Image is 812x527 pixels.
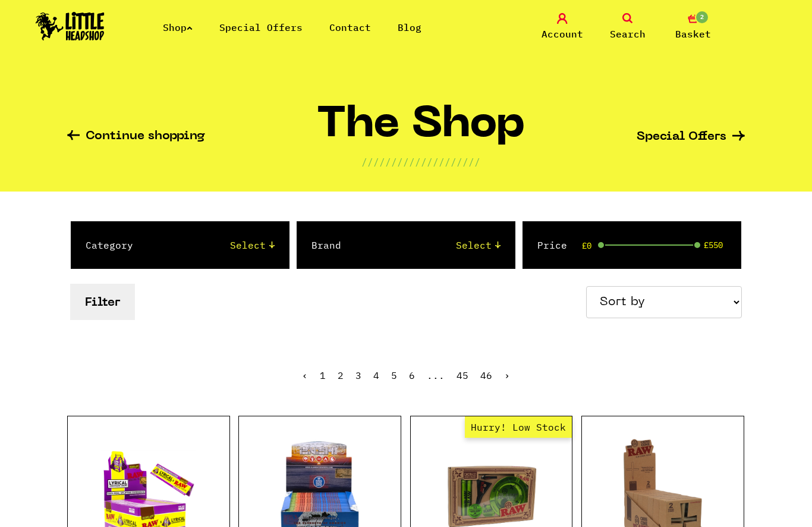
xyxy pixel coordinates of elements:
[163,21,193,33] a: Shop
[338,369,344,381] a: 2
[320,369,326,381] span: 1
[373,369,379,381] a: 4
[302,369,308,381] span: ‹
[695,10,709,24] span: 2
[409,369,415,381] a: 6
[598,13,657,41] a: Search
[355,369,361,381] a: 3
[219,21,303,33] a: Special Offers
[637,131,745,143] a: Special Offers
[86,238,133,252] label: Category
[302,371,308,380] li: « Previous
[504,369,510,381] a: Next »
[465,416,572,438] span: Hurry! Low Stock
[36,12,105,40] img: Little Head Shop Logo
[542,27,583,41] span: Account
[67,130,205,144] a: Continue shopping
[663,13,723,41] a: 2 Basket
[480,369,492,381] a: 46
[457,369,468,381] a: 45
[329,21,371,33] a: Contact
[610,27,646,41] span: Search
[391,369,397,381] a: 5
[675,27,711,41] span: Basket
[582,241,591,250] span: £0
[311,238,341,252] label: Brand
[317,105,525,155] h1: The Shop
[537,238,567,252] label: Price
[398,21,421,33] a: Blog
[361,155,480,169] p: ////////////////////
[704,240,723,250] span: £550
[70,284,135,320] button: Filter
[427,369,445,381] span: ...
